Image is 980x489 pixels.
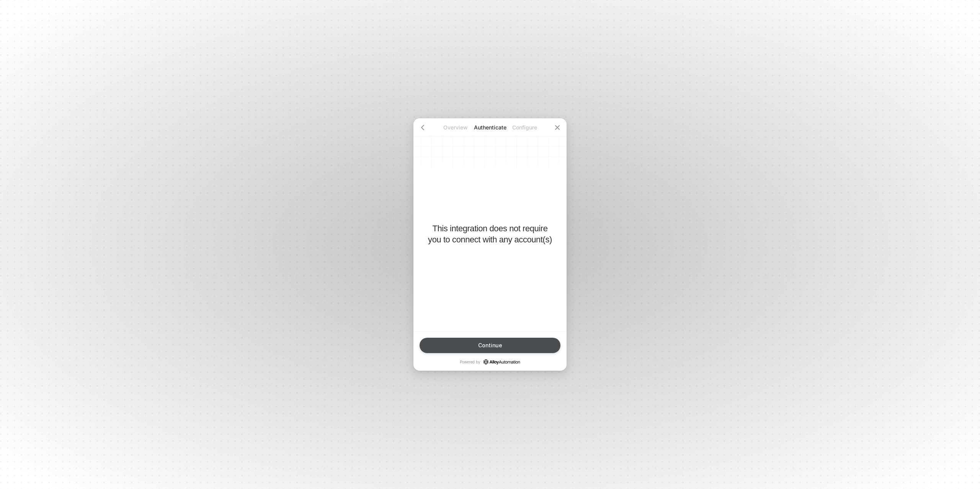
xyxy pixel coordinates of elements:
[420,338,560,353] button: Continue
[420,124,426,131] span: icon-arrow-left
[507,124,542,131] p: Configure
[460,359,520,365] p: Powered by
[473,124,507,131] p: Authenticate
[483,359,520,365] a: icon-success
[426,223,554,245] p: This integration does not require you to connect with any account(s)
[478,342,502,348] div: Continue
[554,124,560,131] span: icon-close
[438,124,473,131] p: Overview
